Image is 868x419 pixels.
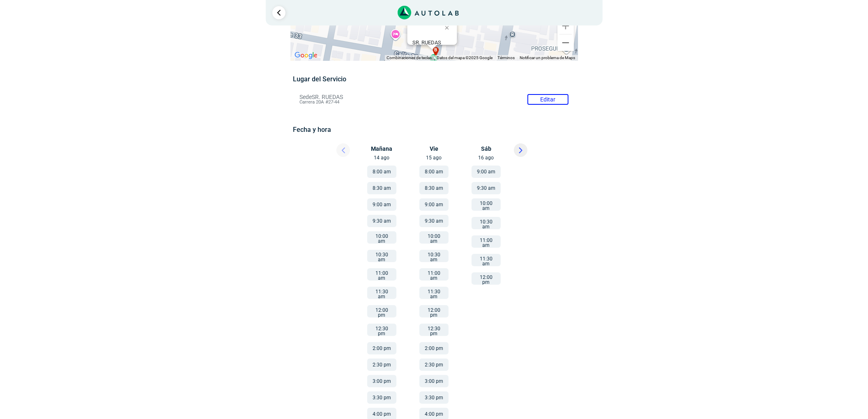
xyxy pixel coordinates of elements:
button: 3:30 pm [419,391,449,404]
span: b [434,47,437,54]
button: 10:00 am [419,231,449,244]
button: 2:30 pm [367,359,396,371]
button: 8:00 am [367,166,396,178]
button: 8:30 am [419,182,449,194]
a: Ir al paso anterior [272,6,285,19]
a: Términos [498,55,515,60]
h5: Fecha y hora [293,126,575,134]
button: 12:00 pm [367,305,396,318]
button: 10:00 am [472,198,501,211]
button: 3:00 pm [367,375,396,387]
button: Ampliar [557,18,574,34]
img: Google [292,50,320,61]
button: 9:30 am [367,215,396,227]
button: 2:00 pm [367,342,396,355]
button: 12:00 pm [472,272,501,285]
button: Combinaciones de teclas [387,55,432,61]
a: Abre esta zona en Google Maps (se abre en una nueva ventana) [292,50,320,61]
button: 9:30 am [419,215,449,227]
button: 12:30 pm [367,324,396,336]
button: 11:30 am [419,287,449,299]
h5: Lugar del Servicio [293,75,575,83]
button: 9:00 am [419,198,449,211]
button: 2:30 pm [419,359,449,371]
button: 12:00 pm [419,305,449,318]
a: Link al sitio de autolab [398,8,459,16]
button: 11:00 am [472,235,501,248]
span: Datos del mapa ©2025 Google [437,55,493,60]
button: Cerrar [439,18,458,37]
button: Reducir [557,35,574,51]
button: 11:00 am [367,268,396,281]
button: 3:00 pm [419,375,449,387]
button: 8:00 am [419,166,449,178]
div: Carrera 20A #27-44 [412,39,457,52]
button: 9:00 am [472,166,501,178]
a: Notificar un problema de Maps [520,55,576,60]
button: 11:30 am [367,287,396,299]
button: 10:00 am [367,231,396,244]
button: 9:00 am [367,198,396,211]
button: 8:30 am [367,182,396,194]
b: SR. RUEDAS [412,39,441,46]
button: 3:30 pm [367,391,396,404]
button: 10:30 am [472,217,501,229]
button: 2:00 pm [419,342,449,355]
button: 10:30 am [367,250,396,262]
button: 11:00 am [419,268,449,281]
button: 10:30 am [419,250,449,262]
button: 11:30 am [472,254,501,266]
button: 12:30 pm [419,324,449,336]
button: 9:30 am [472,182,501,194]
